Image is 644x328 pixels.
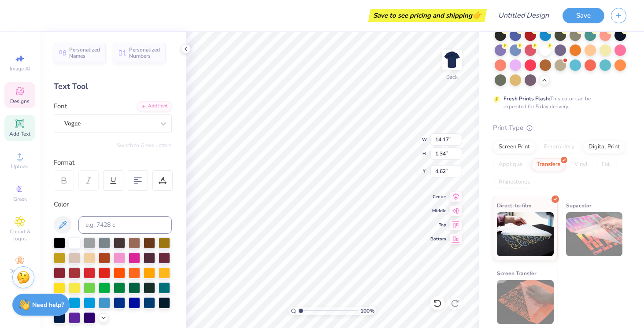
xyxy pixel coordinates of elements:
div: Foil [596,158,617,171]
div: Screen Print [493,140,536,154]
span: 👉 [472,10,482,20]
span: Add Text [9,130,30,137]
div: Print Type [493,123,626,133]
strong: Need help? [32,301,64,309]
span: Decorate [9,268,30,275]
div: Add Font [137,101,172,111]
div: Embroidery [538,140,580,154]
span: Clipart & logos [4,228,35,242]
div: Digital Print [583,140,625,154]
button: Switch to Greek Letters [117,142,172,149]
span: Upload [11,163,29,170]
div: This color can be expedited for 5 day delivery. [503,95,612,111]
span: Middle [430,208,446,214]
span: Image AI [10,65,30,72]
img: Screen Transfer [497,280,554,324]
span: Supacolor [566,201,592,210]
input: e.g. 7428 c [78,216,172,234]
div: Vinyl [569,158,593,171]
label: Font [54,101,67,111]
img: Back [443,51,461,69]
div: Color [54,199,172,210]
img: Supacolor [566,212,623,256]
input: Untitled Design [491,7,556,24]
div: Transfers [531,158,566,171]
span: Personalized Names [69,47,100,59]
span: Personalized Numbers [129,47,160,59]
div: Save to see pricing and shipping [370,9,485,22]
div: Rhinestones [493,176,536,189]
div: Back [446,73,458,81]
span: Direct-to-film [497,201,532,210]
span: Center [430,194,446,200]
span: Greek [13,195,27,203]
span: Designs [10,98,30,105]
div: Format [54,158,173,168]
span: Screen Transfer [497,269,537,278]
span: 100 % [360,307,374,315]
span: Top [430,222,446,228]
button: Save [563,8,604,23]
img: Direct-to-film [497,212,554,256]
span: Bottom [430,236,446,242]
strong: Fresh Prints Flash: [503,95,550,102]
div: Applique [493,158,528,171]
div: Text Tool [54,81,172,92]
